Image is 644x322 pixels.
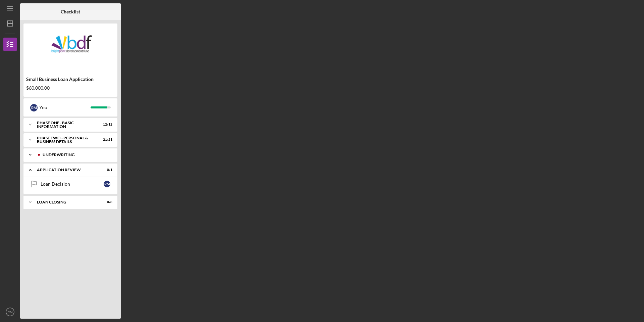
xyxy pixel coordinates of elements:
div: 12 / 12 [100,123,112,127]
div: PHASE TWO - PERSONAL & BUSINESS DETAILS [37,136,96,144]
div: Loan Closing [37,200,96,204]
a: Loan DecisionRM [27,177,114,191]
div: R M [30,104,38,111]
div: 21 / 21 [100,138,112,142]
text: RM [8,310,13,314]
div: Underwriting [43,153,109,157]
div: You [39,102,91,113]
button: RM [3,305,17,319]
div: 0 / 8 [100,200,112,204]
div: Small Business Loan Application [26,77,115,82]
div: Application Review [37,168,96,172]
div: 0 / 1 [100,168,112,172]
div: R M [104,181,110,187]
div: Phase One - Basic Information [37,121,96,129]
b: Checklist [61,9,80,14]
img: Product logo [23,27,117,67]
div: Loan Decision [41,181,104,187]
div: $60,000.00 [26,85,115,91]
